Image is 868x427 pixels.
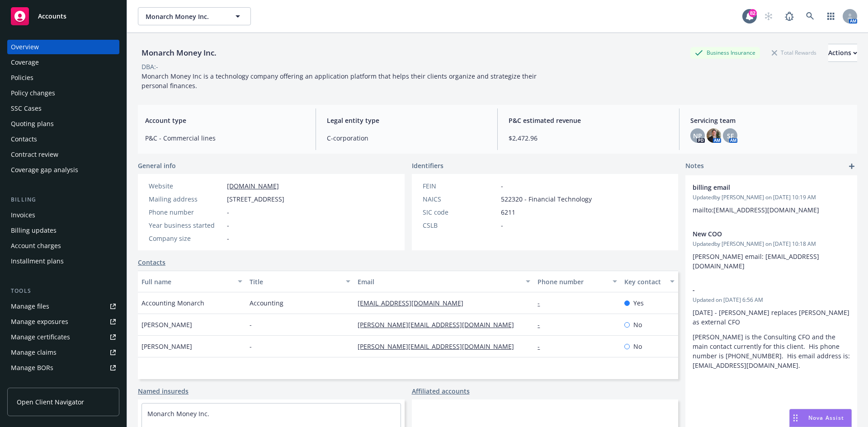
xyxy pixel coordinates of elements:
[7,239,119,253] a: Account charges
[693,240,850,248] span: Updated by [PERSON_NAME] on [DATE] 10:18 AM
[11,361,53,375] div: Manage BORs
[11,147,58,162] div: Contract review
[693,183,826,192] span: billing email
[138,271,246,292] button: Full name
[789,409,852,427] button: Nova Assist
[142,320,192,329] span: [PERSON_NAME]
[11,376,80,390] div: Summary of insurance
[7,376,119,390] a: Summary of insurance
[11,239,61,253] div: Account charges
[7,55,119,70] a: Coverage
[138,47,220,59] div: Monarch Money Inc.
[7,117,119,131] a: Quoting plans
[7,132,119,146] a: Contacts
[7,4,119,29] a: Accounts
[685,222,857,278] div: New COOUpdatedby [PERSON_NAME] on [DATE] 10:18 AM[PERSON_NAME] email: [EMAIL_ADDRESS][DOMAIN_NAME]
[412,161,443,170] span: Identifiers
[7,345,119,360] a: Manage claims
[146,12,224,21] span: Monarch Money Inc.
[685,175,857,222] div: billing emailUpdatedby [PERSON_NAME] on [DATE] 10:19 AMmailto:[EMAIL_ADDRESS][DOMAIN_NAME]
[846,161,857,172] a: add
[693,296,850,304] span: Updated on [DATE] 6:56 AM
[11,208,35,222] div: Invoices
[11,299,49,314] div: Manage files
[11,163,78,177] div: Coverage gap analysis
[822,7,840,25] a: Switch app
[227,221,229,230] span: -
[534,271,620,292] button: Phone number
[693,285,826,295] span: -
[538,320,547,329] a: -
[246,271,354,292] button: Title
[808,414,844,422] span: Nova Assist
[227,234,229,243] span: -
[11,86,55,100] div: Policy changes
[11,254,64,268] div: Installment plans
[707,128,721,143] img: photo
[538,342,547,351] a: -
[11,132,37,146] div: Contacts
[7,223,119,238] a: Billing updates
[138,161,176,170] span: General info
[685,278,857,377] div: -Updated on [DATE] 6:56 AM[DATE] - [PERSON_NAME] replaces [PERSON_NAME] as external CFO[PERSON_NA...
[423,194,497,204] div: NAICS
[11,223,57,238] div: Billing updates
[142,277,232,286] div: Full name
[142,62,158,71] div: DBA: -
[147,409,209,418] a: Monarch Money Inc.
[354,271,534,292] button: Email
[11,40,39,54] div: Overview
[11,117,54,131] div: Quoting plans
[501,207,515,217] span: 6211
[358,299,471,307] a: [EMAIL_ADDRESS][DOMAIN_NAME]
[423,181,497,191] div: FEIN
[690,47,760,58] div: Business Insurance
[7,330,119,344] a: Manage certificates
[149,234,223,243] div: Company size
[38,13,66,20] span: Accounts
[633,298,644,308] span: Yes
[7,163,119,177] a: Coverage gap analysis
[358,277,520,286] div: Email
[423,221,497,230] div: CSLB
[149,181,223,191] div: Website
[327,116,486,125] span: Legal entity type
[11,70,33,85] div: Policies
[142,72,538,90] span: Monarch Money Inc is a technology company offering an application platform that helps their clien...
[501,194,592,204] span: 522320 - Financial Technology
[11,345,57,360] div: Manage claims
[790,409,801,427] div: Drag to move
[693,193,850,202] span: Updated by [PERSON_NAME] on [DATE] 10:19 AM
[509,116,668,125] span: P&C estimated revenue
[693,308,850,327] p: [DATE] - [PERSON_NAME] replaces [PERSON_NAME] as external CFO
[250,298,283,308] span: Accounting
[11,55,39,70] div: Coverage
[7,361,119,375] a: Manage BORs
[538,277,607,286] div: Phone number
[693,131,702,141] span: NP
[624,277,665,286] div: Key contact
[142,342,192,351] span: [PERSON_NAME]
[138,386,189,396] a: Named insureds
[767,47,821,58] div: Total Rewards
[138,258,165,267] a: Contacts
[250,320,252,329] span: -
[780,7,798,25] a: Report a Bug
[828,44,857,62] button: Actions
[11,101,42,116] div: SSC Cases
[7,286,119,296] div: Tools
[7,101,119,116] a: SSC Cases
[7,299,119,314] a: Manage files
[145,133,305,143] span: P&C - Commercial lines
[149,194,223,204] div: Mailing address
[501,181,503,191] span: -
[227,194,284,204] span: [STREET_ADDRESS]
[633,320,642,329] span: No
[690,116,850,125] span: Servicing team
[145,116,305,125] span: Account type
[727,131,734,141] span: SF
[11,314,68,329] div: Manage exposures
[693,206,819,214] span: mailto:[EMAIL_ADDRESS][DOMAIN_NAME]
[423,207,497,217] div: SIC code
